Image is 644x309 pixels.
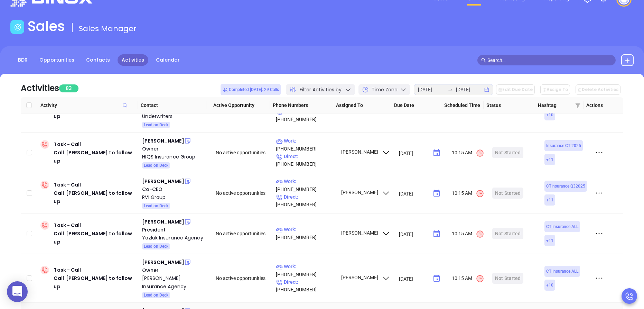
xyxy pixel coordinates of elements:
span: Lead on Deck [144,291,168,299]
span: + 11 [546,196,553,204]
span: CTInsurance Q32025 [546,182,585,190]
button: Choose date, selected date is Aug 13, 2025 [430,146,444,160]
p: [PHONE_NUMBER] [276,108,335,123]
div: No active opportunities [216,230,270,237]
span: Lead on Deck [144,121,168,129]
div: Call [PERSON_NAME] to follow up [54,189,137,206]
div: Activities [21,82,59,94]
div: [PERSON_NAME] [142,137,184,145]
span: Insurance CT 2025 [546,142,581,149]
span: Filter Activities by [300,86,342,93]
span: + 10 [546,281,553,289]
p: [PHONE_NUMBER] [276,193,335,208]
div: Call [PERSON_NAME] to follow up [54,148,137,165]
span: Work : [276,179,296,184]
span: Direct : [276,154,298,159]
span: + 11 [546,156,553,163]
span: Work : [276,227,296,232]
span: Activity [40,101,135,109]
a: [PERSON_NAME] Insurance Agency [142,274,206,291]
th: Actions [584,97,615,113]
div: No active opportunities [216,274,270,282]
div: Call [PERSON_NAME] to follow up [54,274,137,291]
th: Due Date [391,97,441,113]
a: Calendar [152,54,184,66]
div: President [142,226,206,234]
div: Task - Call [54,181,137,206]
button: Delete Activities [576,84,620,95]
span: Completed [DATE]: 29 Calls [222,86,279,93]
div: Call [PERSON_NAME] to follow up [54,229,137,246]
span: Work : [276,138,296,144]
span: CT Insurance ALL [546,223,578,230]
span: 10:15 AM [452,149,484,157]
div: [PERSON_NAME] [142,177,184,185]
button: Choose date, selected date is Aug 13, 2025 [430,227,444,241]
button: Choose date, selected date is Aug 13, 2025 [430,272,444,285]
span: [PERSON_NAME] [340,190,390,195]
th: Scheduled Time [441,97,483,113]
input: Start date [418,86,445,93]
div: Not Started [495,273,521,284]
th: Contact [138,97,206,113]
span: 83 [59,84,78,92]
button: Edit Due Date [496,84,535,95]
span: Direct : [276,194,298,200]
input: MM/DD/YYYY [399,275,427,282]
div: Task - Call [54,140,137,165]
span: 10:15 AM [452,230,484,238]
span: 10:15 AM [452,274,484,283]
input: MM/DD/YYYY [399,150,427,157]
div: Not Started [495,188,521,199]
h1: Sales [28,18,65,35]
span: Direct : [276,279,298,285]
div: [PERSON_NAME] [142,218,184,226]
div: No active opportunities [216,149,270,156]
span: 10:15 AM [452,189,484,198]
div: Owner [142,145,206,153]
div: No active opportunities [216,189,270,197]
a: Contacts [82,54,114,66]
div: Not Started [495,228,521,239]
span: Sales Manager [79,23,137,34]
p: [PHONE_NUMBER] [276,278,335,293]
span: [PERSON_NAME] [340,149,390,155]
a: Yazluk Insurance Agency [142,234,206,242]
span: Hashtag [538,101,572,109]
div: RVI Group [142,193,206,201]
span: Work : [276,264,296,269]
span: [PERSON_NAME] [340,275,390,280]
a: Activities [118,54,148,66]
span: + 10 [546,111,553,119]
button: Assign To [540,84,570,95]
div: Owner [142,266,206,274]
input: MM/DD/YYYY [399,231,427,238]
span: Lead on Deck [144,243,168,250]
span: CT Insurance ALL [546,267,578,275]
a: Opportunities [35,54,78,66]
p: [PHONE_NUMBER] [276,226,335,241]
input: End date [456,86,483,93]
span: Time Zone [372,86,398,93]
div: Task - Call [54,266,137,291]
div: [PERSON_NAME] [142,258,184,266]
button: Choose date, selected date is Aug 13, 2025 [430,187,444,200]
span: Lead on Deck [144,202,168,210]
th: Status [484,97,531,113]
a: BDR [14,54,32,66]
input: Search… [487,56,612,64]
p: [PHONE_NUMBER] [276,153,335,168]
div: Task - Call [54,221,137,246]
p: [PHONE_NUMBER] [276,263,335,278]
p: [PHONE_NUMBER] [276,137,335,152]
a: HIQS Insurance Group [142,153,206,161]
span: search [481,58,486,63]
th: Assigned To [333,97,391,113]
span: + 11 [546,237,553,244]
span: swap-right [448,87,453,92]
th: Phone Numbers [270,97,333,113]
div: Not Started [495,147,521,158]
p: [PHONE_NUMBER] [276,178,335,193]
